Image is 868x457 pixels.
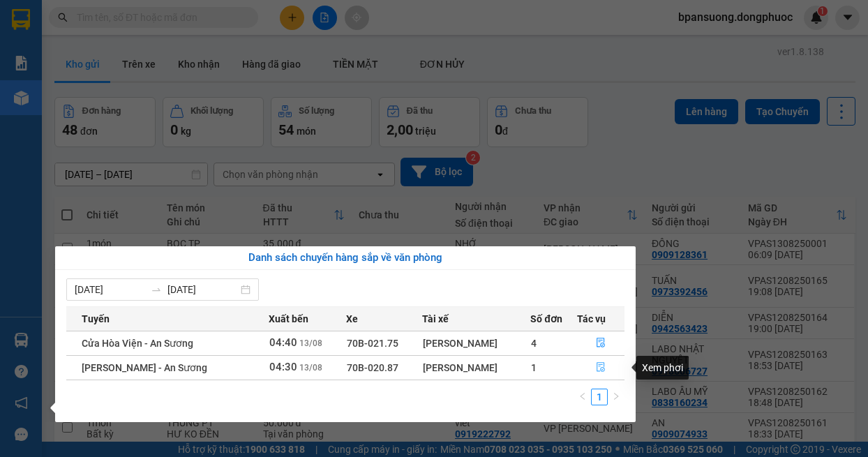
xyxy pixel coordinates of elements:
span: 70B-020.87 [347,362,398,373]
span: 04:40 [269,336,297,349]
span: Xuất bến [269,311,308,327]
button: right [608,389,624,405]
span: to [151,284,162,295]
button: left [574,389,591,405]
span: Số đơn [530,311,562,327]
span: Tác vụ [577,311,606,327]
span: file-done [596,338,606,349]
span: 04:30 [269,361,297,373]
span: 4 [531,338,537,349]
span: left [578,392,587,400]
span: swap-right [151,284,162,295]
span: 1 [531,362,537,373]
input: Từ ngày [75,282,145,297]
button: file-done [578,357,624,379]
li: Previous Page [574,389,591,405]
span: 13/08 [299,338,322,348]
div: Xem phơi [636,356,689,380]
span: Xe [346,311,358,327]
div: [PERSON_NAME] [423,336,530,351]
li: Next Page [608,389,624,405]
span: Cửa Hòa Viện - An Sương [82,338,193,349]
button: file-done [578,332,624,354]
div: Danh sách chuyến hàng sắp về văn phòng [66,250,624,267]
span: Tài xế [422,311,449,327]
span: file-done [596,362,606,373]
a: 1 [592,389,607,405]
input: Đến ngày [167,282,238,297]
span: [PERSON_NAME] - An Sương [82,362,207,373]
span: right [612,392,620,400]
span: 70B-021.75 [347,338,398,349]
span: 13/08 [299,363,322,373]
span: Tuyến [82,311,110,327]
li: 1 [591,389,608,405]
div: [PERSON_NAME] [423,360,530,375]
